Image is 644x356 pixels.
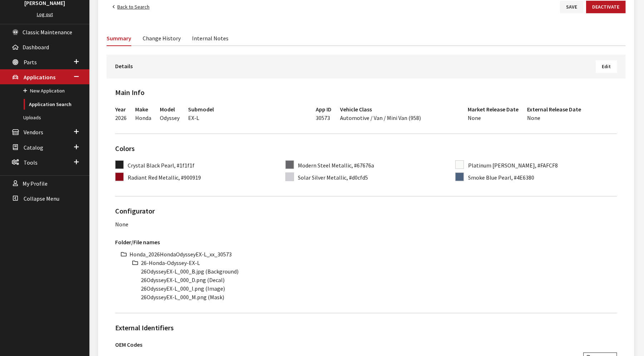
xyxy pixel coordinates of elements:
span: #d0cfd5 [349,174,368,181]
h3: Year [115,105,127,114]
a: Internal Notes [192,30,228,45]
span: None [527,114,540,121]
li: 26OdysseyEX-L_000_I.png (Image) [141,284,617,293]
h3: OEM Codes [115,340,617,349]
span: EX-L [188,114,199,121]
a: Back to Search [107,1,156,13]
a: Log out [37,11,53,17]
span: None [468,114,481,121]
span: Catalog [24,144,43,151]
li: 26OdysseyEX-L_000_D.png (Decal) [141,276,617,284]
h3: Details [115,60,617,73]
span: 2026 [115,114,127,121]
span: #67676a [354,162,374,169]
button: Deactivate [586,1,625,13]
span: Dashboard [23,44,49,51]
li: 26OdysseyEX-L_000_M.png (Mask) [141,293,617,301]
span: Parts [24,59,37,66]
span: Platinum [PERSON_NAME], [468,162,536,169]
a: Change History [143,30,181,45]
h3: Vehicle Class [340,105,459,114]
span: Edit [602,63,611,70]
h3: External Release Date [527,105,581,114]
h3: Model [160,105,180,114]
span: Collapse Menu [24,195,59,202]
span: 30573 [316,114,330,121]
span: Radiant Red Metallic, [128,174,180,181]
li: Honda_2026HondaOdysseyEX-L_xx_30573 [129,250,617,259]
span: Smoke Blue Pearl, [468,174,512,181]
h3: Make [135,105,151,114]
span: My Profile [23,180,48,187]
span: Vendors [24,129,43,136]
h2: Configurator [115,206,617,216]
span: Modern Steel Metallic, [298,162,353,169]
h3: App ID [316,105,331,114]
a: Summary [107,30,131,46]
span: #900919 [181,174,201,181]
li: 26-Honda-Odyssey-EX-L [141,259,617,267]
span: Odyssey [160,114,180,121]
button: Edit Details [596,60,617,73]
h3: Folder/File names [115,238,617,246]
span: Automotive / Van / Mini Van (958) [340,114,421,121]
div: None [115,220,617,229]
h2: External Identifiers [115,322,617,333]
span: Applications [24,74,55,81]
button: Save [560,1,583,13]
h2: Main Info [115,87,617,98]
span: Classic Maintenance [23,29,72,36]
span: Solar Silver Metallic, [298,174,348,181]
span: #4E6380 [513,174,534,181]
span: Tools [24,159,38,166]
span: Crystal Black Pearl, [128,162,176,169]
span: #1f1f1f [177,162,195,169]
h3: Submodel [188,105,307,114]
h2: Colors [115,143,617,154]
span: Honda [135,114,151,121]
span: #FAFCF8 [537,162,557,169]
li: 26OdysseyEX-L_000_B.jpg (Background) [141,267,617,276]
h3: Market Release Date [468,105,518,114]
